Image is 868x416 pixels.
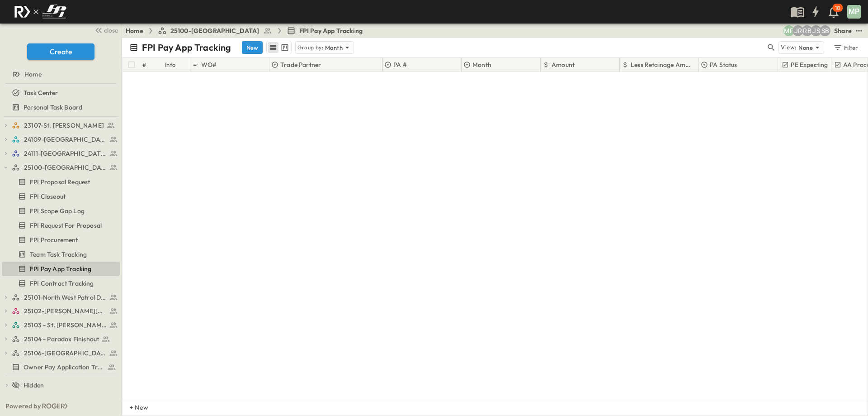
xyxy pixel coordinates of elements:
p: Less Retainage Amount [631,60,694,69]
div: Filter [833,43,859,53]
a: FPI Pay App Tracking [287,26,363,35]
a: Home [126,26,143,35]
p: None [798,43,813,52]
a: FPI Procurement [2,234,118,246]
div: FPI Request For Proposaltest [2,218,120,233]
span: Owner Pay Application Tracking [24,363,104,372]
div: table view [266,41,292,54]
div: 25101-North West Patrol Divisiontest [2,290,120,305]
span: FPI Contract Tracking [30,279,94,288]
span: FPI Closeout [30,192,66,201]
span: FPI Pay App Tracking [299,26,363,35]
p: WO# [201,60,217,69]
button: MP [846,4,862,19]
div: 23107-St. [PERSON_NAME]test [2,118,120,133]
a: FPI Closeout [2,190,118,203]
p: + New [130,403,135,412]
p: Trade Partner [280,60,321,69]
span: FPI Pay App Tracking [30,264,91,273]
div: # [141,57,163,72]
button: row view [268,42,278,53]
p: Month [472,60,491,69]
div: FPI Contract Trackingtest [2,276,120,291]
a: FPI Proposal Request [2,176,118,188]
div: FPI Proposal Requesttest [2,175,120,189]
div: 25106-St. Andrews Parking Lottest [2,346,120,360]
span: FPI Proposal Request [30,177,90,186]
button: kanban view [279,42,290,53]
a: 25101-North West Patrol Division [12,291,118,304]
div: Sterling Barnett (sterling@fpibuilders.com) [820,25,830,36]
span: FPI Request For Proposal [30,221,102,230]
p: PE Expecting [791,60,828,69]
nav: breadcrumbs [126,26,368,35]
img: c8d7d1ed905e502e8f77bf7063faec64e13b34fdb1f2bdd94b0e311fc34f8000.png [11,2,70,21]
a: Home [2,68,118,81]
p: View: [781,43,797,53]
div: Jesse Sullivan (jsullivan@fpibuilders.com) [811,25,821,36]
a: 25103 - St. [PERSON_NAME] Phase 2 [12,319,118,331]
span: 25103 - St. [PERSON_NAME] Phase 2 [24,320,107,330]
div: Monica Pruteanu (mpruteanu@fpibuilders.com) [783,25,794,36]
button: test [854,25,864,36]
div: 25102-Christ The Redeemer Anglican Churchtest [2,304,120,318]
a: Owner Pay Application Tracking [2,361,118,373]
span: 25100-[GEOGRAPHIC_DATA] [170,26,259,35]
button: close [91,24,120,36]
a: 25104 - Paradox Finishout [12,333,118,345]
div: FPI Procurementtest [2,233,120,247]
div: Personal Task Boardtest [2,100,120,115]
div: 25103 - St. [PERSON_NAME] Phase 2test [2,318,120,332]
span: 23107-St. [PERSON_NAME] [24,121,104,130]
a: 25100-[GEOGRAPHIC_DATA] [158,26,272,35]
p: PA # [393,60,407,69]
div: 24109-St. Teresa of Calcutta Parish Halltest [2,132,120,147]
a: 23107-St. [PERSON_NAME] [12,119,118,132]
span: Hidden [24,381,44,390]
p: PA Status [710,60,737,69]
span: Personal Task Board [24,103,82,112]
div: Owner Pay Application Trackingtest [2,360,120,374]
p: Month [325,43,343,52]
a: 25106-St. Andrews Parking Lot [12,347,118,359]
span: 25104 - Paradox Finishout [24,335,99,344]
a: Personal Task Board [2,101,118,114]
p: 10 [835,5,840,12]
a: FPI Scope Gap Log [2,205,118,217]
div: Jayden Ramirez (jramirez@fpibuilders.com) [793,25,803,36]
div: 25100-Vanguard Prep Schooltest [2,160,120,175]
span: 25101-North West Patrol Division [24,293,107,302]
div: MP [847,5,861,19]
span: FPI Procurement [30,235,78,244]
span: Task Center [24,88,58,97]
a: 25100-Vanguard Prep School [12,161,118,174]
div: 24111-[GEOGRAPHIC_DATA]test [2,146,120,161]
div: FPI Scope Gap Logtest [2,204,120,218]
p: FPI Pay App Tracking [142,41,231,54]
span: 24111-[GEOGRAPHIC_DATA] [24,149,107,158]
a: FPI Request For Proposal [2,219,118,232]
p: Group by: [297,43,323,52]
div: Info [163,57,190,72]
div: Team Task Trackingtest [2,247,120,262]
span: Home [24,70,42,79]
a: 25102-Christ The Redeemer Anglican Church [12,305,118,317]
a: FPI Contract Tracking [2,277,118,290]
button: New [242,41,263,54]
p: Amount [552,60,575,69]
div: FPI Pay App Trackingtest [2,262,120,276]
span: 25106-St. Andrews Parking Lot [24,349,107,358]
button: Create [27,43,94,60]
div: FPI Closeouttest [2,189,120,204]
a: Task Center [2,86,118,99]
a: Team Task Tracking [2,248,118,261]
div: Info [165,52,176,77]
a: FPI Pay App Tracking [2,263,118,275]
div: 25104 - Paradox Finishouttest [2,332,120,346]
span: Team Task Tracking [30,250,87,259]
span: 25100-Vanguard Prep School [24,163,107,172]
span: close [104,26,118,35]
div: Regina Barnett (rbarnett@fpibuilders.com) [802,25,812,36]
button: Filter [830,41,861,54]
a: 24111-[GEOGRAPHIC_DATA] [12,147,118,160]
